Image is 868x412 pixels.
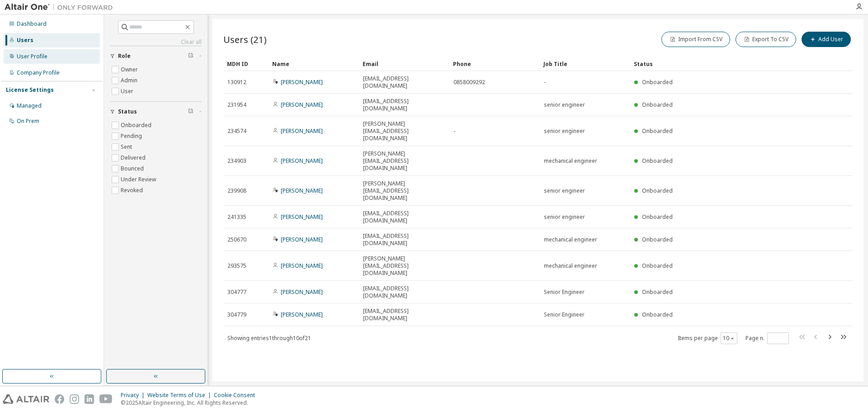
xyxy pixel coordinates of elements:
span: Onboarded [642,288,673,296]
span: [PERSON_NAME][EMAIL_ADDRESS][DOMAIN_NAME] [363,180,445,202]
div: On Prem [17,118,39,125]
span: Clear filter [188,108,193,115]
span: Status [118,108,137,115]
a: Clear all [110,38,202,46]
span: 304779 [227,311,246,318]
div: Managed [17,102,42,109]
div: Phone [453,57,536,71]
div: Privacy [121,392,147,399]
div: License Settings [6,86,54,94]
a: [PERSON_NAME] [281,288,323,296]
span: Items per page [678,332,737,344]
span: Onboarded [642,187,673,194]
label: Pending [121,131,144,142]
label: Owner [121,64,140,75]
button: Add User [802,32,851,47]
button: Import From CSV [661,32,730,47]
span: senior engineer [544,128,585,135]
button: Export To CSV [736,32,796,47]
span: [EMAIL_ADDRESS][DOMAIN_NAME] [363,232,445,247]
span: - [453,128,455,135]
span: [PERSON_NAME][EMAIL_ADDRESS][DOMAIN_NAME] [363,150,445,172]
a: [PERSON_NAME] [281,213,323,221]
span: Onboarded [642,262,673,270]
img: altair_logo.svg [3,394,49,404]
span: Onboarded [642,157,673,165]
span: mechanical engineer [544,236,597,243]
span: Onboarded [642,236,673,243]
div: Dashboard [17,20,47,28]
span: Clear filter [188,52,193,60]
div: Company Profile [17,69,60,76]
img: instagram.svg [70,394,79,404]
span: Users (21) [223,33,267,46]
span: 304777 [227,289,246,296]
div: Email [363,57,446,71]
img: facebook.svg [55,394,64,404]
span: Onboarded [642,127,673,135]
span: 241335 [227,213,246,221]
div: Users [17,37,33,44]
label: Sent [121,142,134,152]
span: Senior Engineer [544,289,585,296]
span: 0858009292 [453,79,485,86]
span: Onboarded [642,311,673,318]
button: 10 [723,335,735,342]
label: Delivered [121,152,147,163]
div: Job Title [543,57,627,71]
img: linkedin.svg [85,394,94,404]
span: [EMAIL_ADDRESS][DOMAIN_NAME] [363,285,445,299]
a: [PERSON_NAME] [281,187,323,194]
span: senior engineer [544,101,585,109]
a: [PERSON_NAME] [281,262,323,270]
img: youtube.svg [99,394,113,404]
a: [PERSON_NAME] [281,311,323,318]
span: mechanical engineer [544,262,597,270]
span: Showing entries 1 through 10 of 21 [227,334,311,342]
label: User [121,86,135,97]
span: Onboarded [642,213,673,221]
button: Role [110,46,202,66]
span: Onboarded [642,101,673,109]
span: 234574 [227,128,246,135]
span: Role [118,52,131,60]
a: [PERSON_NAME] [281,157,323,165]
span: 239908 [227,187,246,194]
p: © 2025 Altair Engineering, Inc. All Rights Reserved. [121,399,260,407]
span: [EMAIL_ADDRESS][DOMAIN_NAME] [363,98,445,112]
div: MDH ID [227,57,265,71]
label: Under Review [121,174,158,185]
span: [EMAIL_ADDRESS][DOMAIN_NAME] [363,75,445,90]
label: Admin [121,75,139,86]
span: Onboarded [642,78,673,86]
span: senior engineer [544,187,585,194]
label: Bounced [121,163,146,174]
span: 130912 [227,79,246,86]
div: Website Terms of Use [147,392,214,399]
span: 231954 [227,101,246,109]
span: Senior Engineer [544,311,585,318]
label: Onboarded [121,120,153,131]
span: [EMAIL_ADDRESS][DOMAIN_NAME] [363,210,445,224]
span: Page n. [745,332,789,344]
label: Revoked [121,185,145,196]
a: [PERSON_NAME] [281,236,323,243]
a: [PERSON_NAME] [281,101,323,109]
a: [PERSON_NAME] [281,78,323,86]
a: [PERSON_NAME] [281,127,323,135]
span: senior engineer [544,213,585,221]
span: 250670 [227,236,246,243]
div: Name [272,57,355,71]
span: - [544,79,546,86]
span: [PERSON_NAME][EMAIL_ADDRESS][DOMAIN_NAME] [363,255,445,277]
span: 293575 [227,262,246,270]
div: Status [634,57,806,71]
button: Status [110,102,202,122]
span: mechanical engineer [544,157,597,165]
img: Altair One [5,3,118,12]
span: [EMAIL_ADDRESS][DOMAIN_NAME] [363,308,445,322]
div: Cookie Consent [214,392,260,399]
span: [PERSON_NAME][EMAIL_ADDRESS][DOMAIN_NAME] [363,120,445,142]
span: 234903 [227,157,246,165]
div: User Profile [17,53,47,60]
